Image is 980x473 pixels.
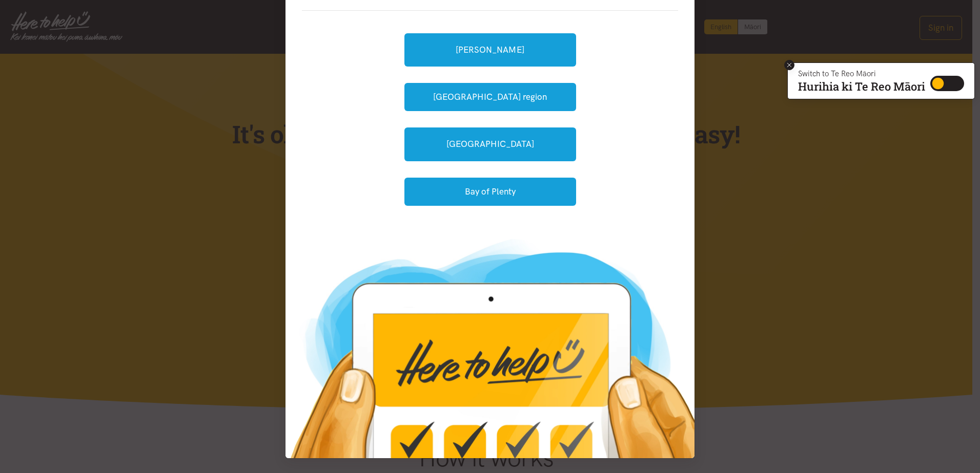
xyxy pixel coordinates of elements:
p: Hurihia ki Te Reo Māori [798,82,925,91]
button: Bay of Plenty [404,178,576,206]
a: [PERSON_NAME] [404,33,576,67]
a: [GEOGRAPHIC_DATA] [404,127,576,161]
p: Switch to Te Reo Māori [798,71,925,77]
button: [GEOGRAPHIC_DATA] region [404,83,576,111]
